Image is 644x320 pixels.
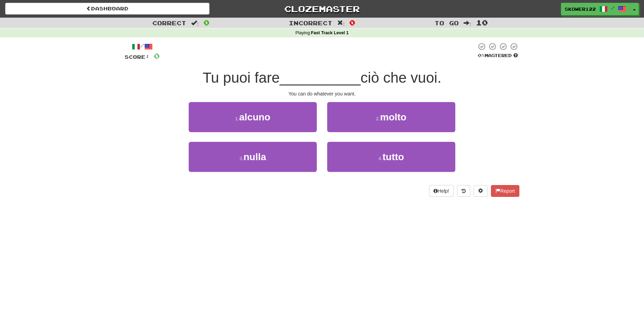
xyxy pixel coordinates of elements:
[154,52,160,60] span: 0
[561,3,630,15] a: skower122 /
[191,20,199,26] span: :
[280,70,361,86] span: __________
[476,53,519,59] div: Mastered
[243,152,266,162] span: nulla
[125,54,150,60] span: Score:
[220,3,424,15] a: Clozemaster
[152,19,186,26] span: Correct
[478,53,485,58] span: 0 %
[189,142,317,172] button: 3.nulla
[380,112,406,122] span: molto
[327,102,455,132] button: 2.molto
[464,20,471,26] span: :
[289,19,332,26] span: Incorrect
[125,90,519,97] div: You can do whatever you want.
[349,18,355,27] span: 0
[383,152,404,162] span: tutto
[611,6,615,10] span: /
[239,112,270,122] span: alcuno
[311,30,349,35] strong: Fast Track Level 1
[457,185,470,197] button: Round history (alt+y)
[239,156,243,161] small: 3 .
[360,70,441,86] span: ciò che vuoi.
[189,102,317,132] button: 1.alcuno
[203,70,280,86] span: Tu puoi fare
[565,6,596,12] span: skower122
[125,42,160,51] div: /
[204,18,209,27] span: 0
[378,156,383,161] small: 4 .
[429,185,454,197] button: Help!
[337,20,345,26] span: :
[491,185,519,197] button: Report
[235,116,239,121] small: 1 .
[476,18,488,27] span: 10
[5,3,209,15] a: Dashboard
[435,19,459,26] span: To go
[376,116,380,121] small: 2 .
[327,142,455,172] button: 4.tutto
